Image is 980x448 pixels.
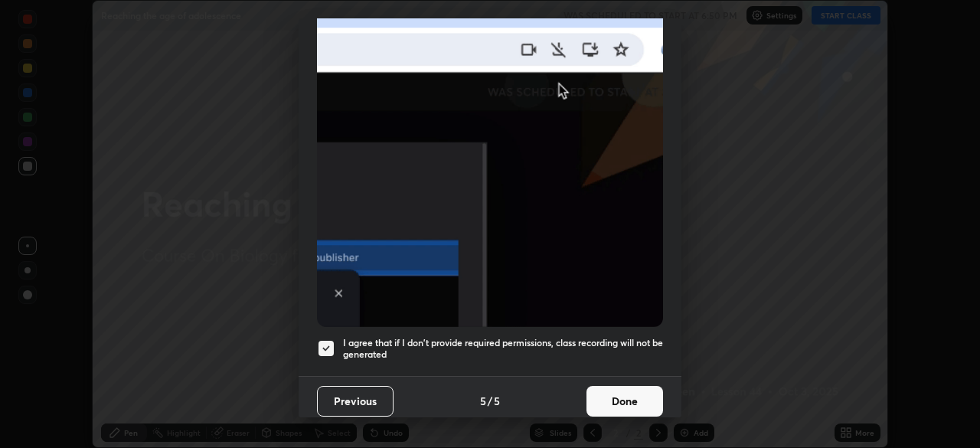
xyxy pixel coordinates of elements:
[343,337,663,361] h5: I agree that if I don't provide required permissions, class recording will not be generated
[494,393,500,409] h4: 5
[317,386,394,417] button: Previous
[586,386,663,417] button: Done
[480,393,486,409] h4: 5
[488,393,492,409] h4: /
